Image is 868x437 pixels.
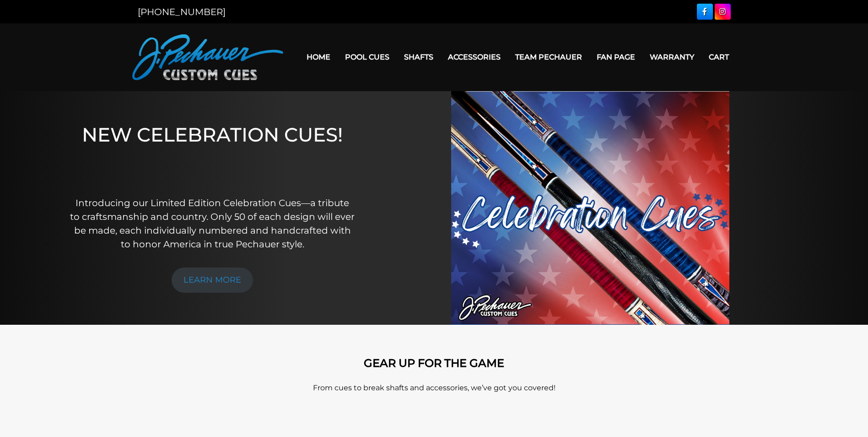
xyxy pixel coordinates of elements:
[173,382,695,393] p: From cues to break shafts and accessories, we’ve got you covered!
[508,45,589,69] a: Team Pechauer
[172,268,253,293] a: LEARN MORE
[589,45,642,69] a: Fan Page
[338,45,397,69] a: Pool Cues
[701,45,736,69] a: Cart
[70,123,355,183] h1: NEW CELEBRATION CUES!
[299,45,338,69] a: Home
[441,45,508,69] a: Accessories
[132,34,283,80] img: Pechauer Custom Cues
[397,45,441,69] a: Shafts
[642,45,701,69] a: Warranty
[364,356,504,370] strong: GEAR UP FOR THE GAME
[70,196,355,251] p: Introducing our Limited Edition Celebration Cues—a tribute to craftsmanship and country. Only 50 ...
[138,6,226,17] a: [PHONE_NUMBER]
